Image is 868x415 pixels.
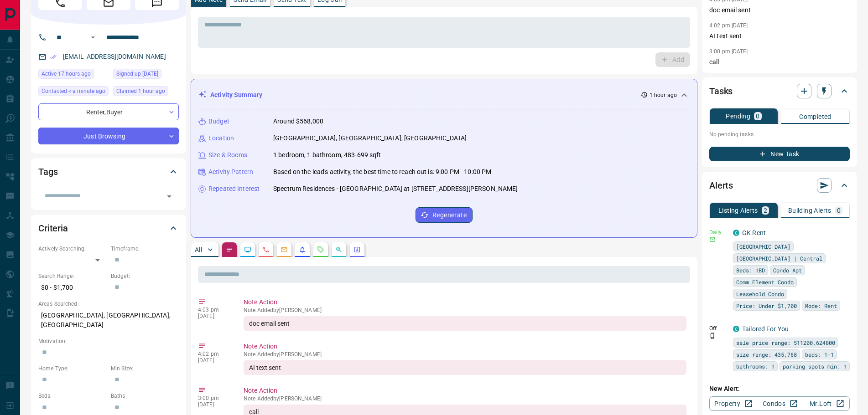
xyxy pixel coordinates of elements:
p: Pending [726,113,750,119]
svg: Emails [281,246,288,253]
p: New Alert: [709,384,850,394]
span: Active 17 hours ago [42,69,91,78]
span: beds: 1-1 [805,350,834,359]
p: 1 hour ago [650,91,677,99]
p: 2 [764,207,767,214]
svg: Requests [317,246,324,253]
span: Comm Element Condo [736,277,794,287]
div: Sat Mar 20 2021 [113,69,179,82]
p: Search Range: [38,272,106,280]
div: condos.ca [733,230,739,236]
span: Mode: Rent [805,301,837,310]
svg: Calls [262,246,270,253]
span: parking spots min: 1 [783,362,847,371]
p: Size & Rooms [208,150,248,160]
button: Regenerate [416,207,473,223]
p: Note Added by [PERSON_NAME] [244,307,686,313]
p: 0 [837,207,841,214]
span: bathrooms: 1 [736,362,774,371]
p: 4:02 pm [DATE] [709,22,748,29]
p: [DATE] [198,313,230,319]
p: Activity Summary [210,90,262,100]
p: Note Action [244,342,686,351]
svg: Listing Alerts [299,246,306,253]
svg: Email [709,236,716,243]
div: Just Browsing [38,128,179,144]
a: Tailored For You [742,325,789,333]
p: Off [709,324,728,333]
div: AI text sent [244,360,686,375]
p: Daily [709,228,728,236]
h2: Criteria [38,221,68,236]
div: Fri Aug 15 2025 [38,86,109,99]
svg: Push Notification Only [709,333,716,339]
p: AI text sent [709,31,850,41]
p: $0 - $1,700 [38,280,106,295]
p: call [709,57,850,67]
p: [DATE] [198,357,230,364]
p: Timeframe: [111,245,179,253]
p: Areas Searched: [38,300,179,308]
span: Contacted < a minute ago [42,87,105,96]
span: sale price range: 511200,624800 [736,338,835,347]
p: All [195,246,202,253]
p: 4:03 pm [198,307,230,313]
span: size range: 435,768 [736,350,797,359]
p: Actively Searching: [38,245,106,253]
div: Renter , Buyer [38,103,179,120]
h2: Tags [38,164,57,179]
p: Building Alerts [788,207,832,214]
a: Property [709,396,756,411]
a: [EMAIL_ADDRESS][DOMAIN_NAME] [63,53,166,60]
div: Tags [38,161,179,183]
svg: Agent Actions [353,246,361,253]
p: Listing Alerts [718,207,758,214]
span: Claimed 1 hour ago [116,87,165,96]
p: Location [208,133,234,143]
div: Tasks [709,80,850,102]
div: condos.ca [733,326,739,332]
p: Budget [208,117,229,126]
div: doc email sent [244,316,686,331]
svg: Lead Browsing Activity [244,246,251,253]
p: Beds: [38,392,106,400]
svg: Notes [226,246,233,253]
button: Open [88,32,99,43]
p: Budget: [111,272,179,280]
span: [GEOGRAPHIC_DATA] [736,242,790,251]
span: Condo Apt [773,266,802,275]
p: 0 [756,113,759,119]
p: Repeated Interest [208,184,260,194]
p: Based on the lead's activity, the best time to reach out is: 9:00 PM - 10:00 PM [273,167,491,177]
a: GK Rent [742,229,766,236]
div: Thu Aug 14 2025 [38,69,109,82]
p: Home Type: [38,364,106,373]
p: 3:00 pm [DATE] [709,48,748,55]
button: New Task [709,147,850,161]
p: Note Action [244,297,686,307]
span: [GEOGRAPHIC_DATA] | Central [736,254,822,263]
svg: Email Verified [50,54,57,60]
p: Spectrum Residences - [GEOGRAPHIC_DATA] at [STREET_ADDRESS][PERSON_NAME] [273,184,518,194]
p: 1 bedroom, 1 bathroom, 483-699 sqft [273,150,381,160]
button: Open [163,190,176,203]
p: Completed [799,113,832,120]
p: Note Action [244,386,686,395]
span: Leasehold Condo [736,289,784,298]
p: Min Size: [111,364,179,373]
p: [GEOGRAPHIC_DATA], [GEOGRAPHIC_DATA], [GEOGRAPHIC_DATA] [273,133,467,143]
p: Activity Pattern [208,167,253,177]
p: Motivation: [38,337,179,345]
p: [DATE] [198,401,230,408]
svg: Opportunities [335,246,343,253]
p: Baths: [111,392,179,400]
h2: Tasks [709,84,733,98]
h2: Alerts [709,178,733,193]
p: No pending tasks [709,128,850,141]
p: 3:00 pm [198,395,230,401]
div: Alerts [709,174,850,196]
p: doc email sent [709,5,850,15]
p: [GEOGRAPHIC_DATA], [GEOGRAPHIC_DATA], [GEOGRAPHIC_DATA] [38,308,179,333]
div: Fri Aug 15 2025 [113,86,179,99]
span: Beds: 1BD [736,266,765,275]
